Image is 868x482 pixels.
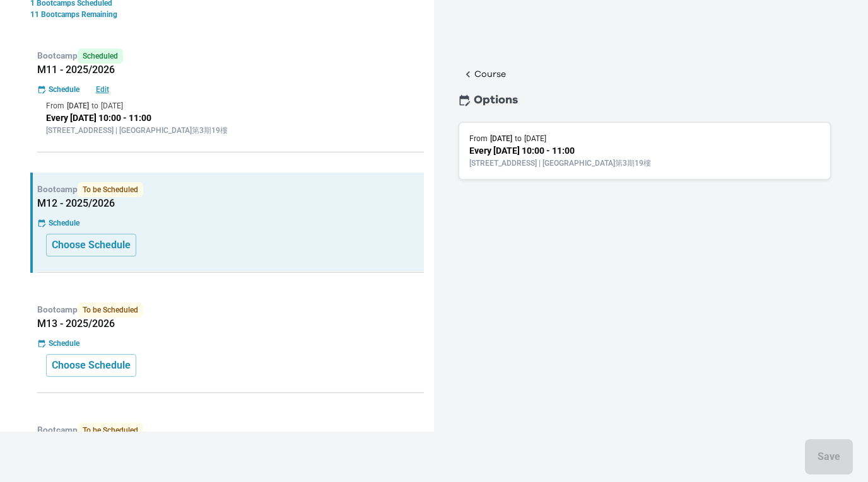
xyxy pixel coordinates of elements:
p: Course [474,68,506,81]
p: Bootcamp [37,182,424,197]
button: Choose Schedule [46,354,136,377]
p: Choose Schedule [52,238,131,253]
span: Scheduled [78,49,123,64]
p: From [469,133,488,144]
button: Choose Schedule [46,234,136,256]
p: [STREET_ADDRESS] | [GEOGRAPHIC_DATA]第3期19樓 [469,158,820,169]
p: Every [DATE] 10:00 - 11:00 [469,144,820,158]
p: to [91,100,98,112]
p: From [46,100,64,112]
p: Schedule [49,338,79,349]
p: 11 Bootcamps Remaining [30,9,424,20]
p: Bootcamp [37,49,424,64]
button: Edit [82,84,122,95]
span: To be Scheduled [78,302,143,318]
p: Schedule [49,217,79,229]
p: [STREET_ADDRESS] | [GEOGRAPHIC_DATA]第3期19樓 [46,125,415,136]
p: Bootcamp [37,423,424,438]
p: Bootcamp [37,302,424,318]
p: [DATE] [101,100,123,112]
p: to [515,133,522,144]
p: Choose Schedule [52,358,131,373]
span: To be Scheduled [78,423,143,438]
span: To be Scheduled [78,182,143,197]
p: [DATE] [67,100,89,112]
h5: M11 - 2025/2026 [37,64,424,76]
h5: M13 - 2025/2026 [37,318,424,330]
p: Schedule [49,84,79,95]
p: Options [474,91,518,109]
h5: M12 - 2025/2026 [37,197,424,210]
p: [DATE] [490,133,512,144]
p: [DATE] [524,133,546,144]
button: Course [458,66,510,83]
p: Every [DATE] 10:00 - 11:00 [46,112,415,125]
